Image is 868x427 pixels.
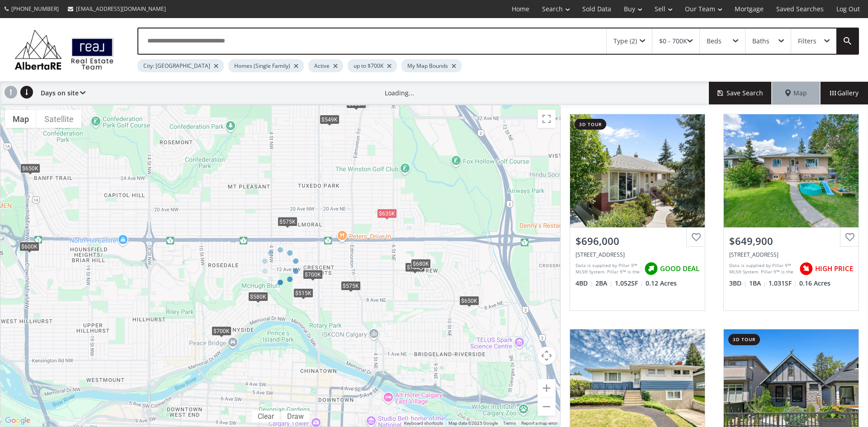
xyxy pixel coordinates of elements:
div: Beds [707,38,722,44]
span: GOOD DEAL [660,264,699,273]
span: 3 BD [729,279,747,288]
span: [EMAIL_ADDRESS][DOMAIN_NAME] [76,5,166,13]
span: HIGH PRICE [815,264,853,273]
img: Logo [10,27,118,72]
div: Gallery [820,82,868,104]
div: Loading... [385,89,414,98]
span: 4 BD [576,279,593,288]
img: rating icon [642,260,660,278]
div: Data is supplied by Pillar 9™ MLS® System. Pillar 9™ is the owner of the copyright in its MLS® Sy... [729,262,795,276]
span: 1 BA [749,279,766,288]
div: Map [772,82,820,104]
a: $649,900[STREET_ADDRESS]Data is supplied by Pillar 9™ MLS® System. Pillar 9™ is the owner of the ... [714,105,868,320]
img: rating icon [797,260,815,278]
div: Active [308,59,343,72]
span: [PHONE_NUMBER] [11,5,59,13]
div: Baths [752,38,769,44]
div: Filters [798,38,816,44]
div: City: [GEOGRAPHIC_DATA] [137,59,224,72]
div: Days on site [36,82,85,104]
div: Type (2) [613,38,637,44]
button: Save Search [709,82,772,104]
div: Data is supplied by Pillar 9™ MLS® System. Pillar 9™ is the owner of the copyright in its MLS® Sy... [576,262,640,276]
a: [EMAIL_ADDRESS][DOMAIN_NAME] [63,0,170,17]
div: $649,900 [729,234,853,248]
div: My Map Bounds [401,59,462,72]
span: 2 BA [595,279,613,288]
span: Map [785,89,807,98]
div: Homes (Single Family) [228,59,304,72]
span: 1,052 SF [615,279,643,288]
span: 0.16 Acres [799,279,830,288]
div: up to $700K [348,59,397,72]
span: 0.12 Acres [646,279,677,288]
a: 3d tour$696,000[STREET_ADDRESS]Data is supplied by Pillar 9™ MLS® System. Pillar 9™ is the owner ... [561,105,714,320]
span: Gallery [830,89,859,98]
div: 16 Chatham Drive NW, Calgary, AB T2L 0Z5 [576,251,699,258]
span: 1,031 SF [769,279,797,288]
div: 116 43 Avenue NW, Calgary, AB T2K 0H6 [729,251,853,258]
div: $696,000 [576,234,699,248]
div: $0 - 700K [659,38,687,44]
